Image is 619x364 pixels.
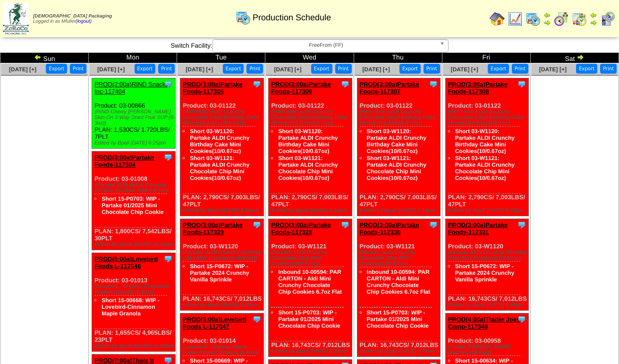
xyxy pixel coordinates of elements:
[33,14,112,19] span: [DEMOGRAPHIC_DATA] Packaging
[448,208,529,213] div: Edited by Bpali [DATE] 6:25pm
[278,269,342,295] a: Inbound 10-00594: PAR CARTON - Aldi Mini Crunchy Chocolate Chip Cookies 6.7oz Flat
[163,79,173,89] img: Tooltip
[445,78,529,216] div: Product: 03-01122 PLAN: 2,790CS / 7,003LBS / 47PLT
[360,250,441,267] div: (Partake ALDI Crunchy Chocolate Chip Mini Cookies(10/0.67oz))
[360,81,419,95] a: PROD(3:00a)Partake Foods-117307
[70,64,86,74] button: Print
[445,219,529,311] div: Product: 03-W1120 PLAN: 16,743CS / 7,012LBS
[252,79,262,89] img: Tooltip
[135,64,156,74] button: Export
[271,250,352,267] div: (Partake ALDI Crunchy Chocolate Chip Mini Cookies(10/0.67oz))
[190,263,249,283] a: Short 15-P0672: WIP - Partake 2024 Crunchy Vanilla Sprinkle
[246,64,263,74] button: Print
[357,78,441,216] div: Product: 03-01122 PLAN: 2,790CS / 7,003LBS / 47PLT
[92,253,176,352] div: Product: 03-01013 PLAN: 1,655CS / 4,965LBS / 23PLT
[274,66,301,73] a: [DATE] [+]
[271,348,352,354] div: Edited by Bpali [DATE] 9:25pm
[357,219,441,357] div: Product: 03-W1121 PLAN: 16,743CS / 7,012LBS
[517,220,526,229] img: Tooltip
[94,182,175,194] div: (Partake 2024 BULK Crunchy CC Mini Cookies (100-0.67oz))
[448,81,508,95] a: PROD(3:00a)Partake Foods-117308
[102,297,159,317] a: Short 15-00668: WIP - Lovebird-Cinnamon Maple Granola
[572,11,587,26] img: calendarinout.gif
[278,128,338,154] a: Short 03-W1120: Partake ALDI Crunchy Birthday Cake Mini Cookies(10/0.67oz)
[271,81,331,95] a: PROD(3:00a)Partake Foods-117306
[183,81,242,95] a: PROD(3:00a)Partake Foods-117305
[590,19,597,26] img: arrowright.gif
[539,66,567,73] span: [DATE] [+]
[448,316,520,330] a: PROD(4:00a)Trader Joes Comp-117349
[543,11,551,19] img: arrowleft.gif
[367,269,431,295] a: Inbound 10-00594: PAR CARTON - Aldi Mini Crunchy Chocolate Chip Cookies 6.7oz Flat
[311,64,332,74] button: Export
[186,66,213,73] a: [DATE] [+]
[3,3,29,34] img: zoroco-logo-small.webp
[9,66,36,73] span: [DATE] [+]
[183,344,263,356] div: (Lovebird - Organic Maple Butter Protein Granola (6-8oz))
[271,109,352,126] div: (PARTAKE ALDI Crunchy Chocolate Chip/ Birthday Cake Mixed(10-0.67oz/6-6.7oz))
[278,155,338,181] a: Short 03-W1121: Partake ALDI Crunchy Chocolate Chip Mini Cookies(10/0.67oz)
[576,64,597,74] button: Export
[600,11,615,26] img: calendarcustomer.gif
[183,221,242,236] a: PROD(3:00a)Partake Foods-117329
[163,254,173,263] img: Tooltip
[236,10,251,25] img: calendarprod.gif
[455,155,515,181] a: Short 03-W1121: Partake ALDI Crunchy Chocolate Chip Mini Cookies(10/0.67oz)
[543,19,551,26] img: arrowright.gif
[448,109,529,126] div: (PARTAKE ALDI Crunchy Chocolate Chip/ Birthday Cake Mixed(10-0.67oz/6-6.7oz))
[92,78,176,149] div: Product: 03-00866 PLAN: 1,530CS / 1,720LBS / 7PLT
[180,78,264,216] div: Product: 03-01122 PLAN: 2,790CS / 7,003LBS / 47PLT
[223,64,244,74] button: Export
[554,11,569,26] img: calendarblend.gif
[190,155,249,181] a: Short 03-W1121: Partake ALDI Crunchy Chocolate Chip Mini Cookies(10/0.67oz)
[269,78,352,216] div: Product: 03-01122 PLAN: 2,790CS / 7,003LBS / 47PLT
[367,309,429,329] a: Short 15-P0703: WIP - Partake 01/2025 Mini Chocolate Chip Cookie
[448,344,529,356] div: (Trader [PERSON_NAME] Cookies (24-6oz))
[252,314,262,324] img: Tooltip
[340,220,350,229] img: Tooltip
[488,64,509,74] button: Export
[360,109,441,126] div: (PARTAKE ALDI Crunchy Chocolate Chip/ Birthday Cake Mixed(10-0.67oz/6-6.7oz))
[271,208,352,213] div: Edited by Bpali [DATE] 6:24pm
[530,53,619,63] td: Sat
[94,343,175,349] div: Edited by Bpali [DATE] 10:33pm
[448,250,529,261] div: (Partake ALDI Crunchy Birthday Cake Mini Cookies(10/0.67oz))
[424,64,440,74] button: Print
[183,316,246,330] a: PROD(5:00a)Lovebird Foods L-117047
[89,53,177,63] td: Mon
[590,11,597,19] img: arrowleft.gif
[451,66,478,73] a: [DATE] [+]
[526,11,541,26] img: calendarprod.gif
[76,19,92,24] a: (logout)
[269,219,352,357] div: Product: 03-W1121 PLAN: 16,743CS / 7,012LBS
[183,250,263,261] div: (Partake ALDI Crunchy Birthday Cake Mini Cookies(10/0.67oz))
[429,220,438,229] img: Tooltip
[46,64,67,74] button: Export
[190,128,249,154] a: Short 03-W1120: Partake ALDI Crunchy Birthday Cake Mini Cookies(10/0.67oz)
[33,14,112,24] span: Logged in as Mfuller
[183,208,263,213] div: Edited by Bpali [DATE] 8:15pm
[335,64,352,74] button: Print
[94,255,158,270] a: PROD(5:00a)Lovebird Foods L-117046
[34,53,42,61] img: arrowleft.gif
[163,152,173,162] img: Tooltip
[517,79,526,89] img: Tooltip
[517,314,526,324] img: Tooltip
[508,11,523,26] img: line_graph.gif
[183,302,263,308] div: Edited by Bpali [DATE] 9:25pm
[94,109,175,126] div: (RIND-Chewy [PERSON_NAME] Skin-On 3-Way Dried Fruit SUP (6-3oz))
[367,128,426,154] a: Short 03-W1120: Partake ALDI Crunchy Birthday Cake Mini Cookies(10/0.67oz)
[577,53,584,61] img: arrowright.gif
[158,64,175,74] button: Print
[363,66,390,73] a: [DATE] [+]
[97,66,125,73] span: [DATE] [+]
[600,64,617,74] button: Print
[94,81,170,95] a: PROD(2:00a)RIND Snacks, Inc-117404
[455,128,515,154] a: Short 03-W1120: Partake ALDI Crunchy Birthday Cake Mini Cookies(10/0.67oz)
[92,152,176,250] div: Product: 03-01008 PLAN: 1,800CS / 7,542LBS / 30PLT
[442,53,530,63] td: Fri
